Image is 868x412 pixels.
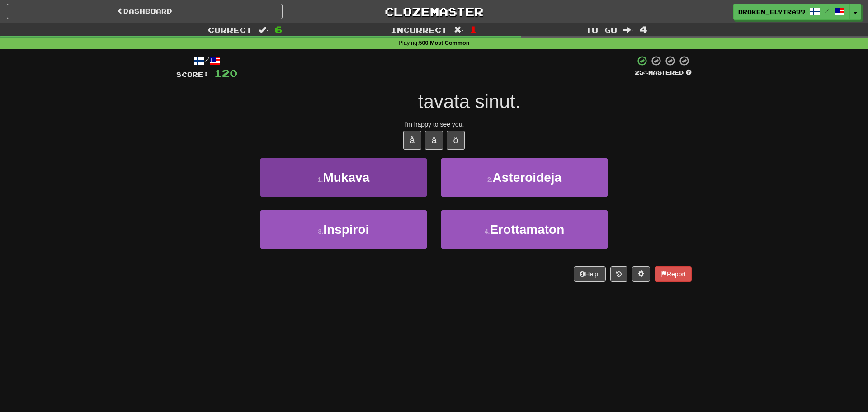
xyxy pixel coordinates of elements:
[441,158,608,197] button: 2.Asteroideja
[487,176,493,183] small: 2 .
[655,266,692,282] button: Report
[441,210,608,249] button: 4.Erottamaton
[574,266,606,282] button: Help!
[454,26,464,34] span: :
[635,69,648,76] span: 25 %
[318,228,324,235] small: 3 .
[323,223,369,237] span: Inspiroi
[391,25,448,34] span: Incorrect
[318,176,323,183] small: 1 .
[259,26,269,34] span: :
[418,91,520,112] span: tavata sinut.
[585,25,617,34] span: To go
[738,8,805,16] span: Broken_Elytra993
[610,266,627,282] button: Round history (alt+y)
[447,131,465,150] button: ö
[493,170,562,185] span: Asteroideja
[260,158,427,197] button: 1.Mukava
[485,228,490,235] small: 4 .
[640,24,647,35] span: 4
[470,24,477,35] span: 1
[7,4,283,19] a: Dashboard
[490,223,564,237] span: Erottamaton
[260,210,427,249] button: 3.Inspiroi
[176,71,209,78] span: Score:
[323,170,369,185] span: Mukava
[296,4,572,19] a: Clozemaster
[403,131,421,150] button: å
[214,67,237,79] span: 120
[635,69,692,77] div: Mastered
[733,4,850,20] a: Broken_Elytra993 /
[176,55,237,66] div: /
[425,131,443,150] button: ä
[825,7,830,14] span: /
[176,120,692,129] div: I'm happy to see you.
[208,25,252,34] span: Correct
[275,24,283,35] span: 6
[419,40,469,46] strong: 500 Most Common
[623,26,633,34] span: :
